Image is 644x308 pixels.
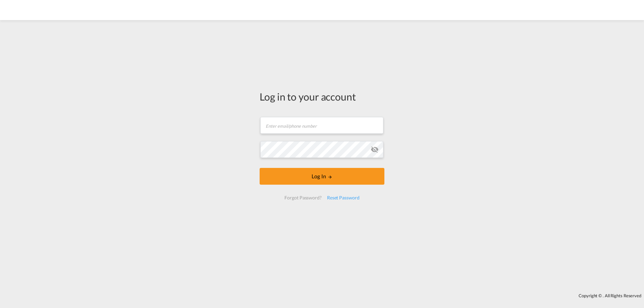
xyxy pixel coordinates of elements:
div: Reset Password [324,192,362,204]
button: LOGIN [260,168,384,185]
input: Enter email/phone number [260,117,383,134]
div: Log in to your account [260,89,384,104]
md-icon: icon-eye-off [371,145,379,153]
div: Forgot Password? [282,192,324,204]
